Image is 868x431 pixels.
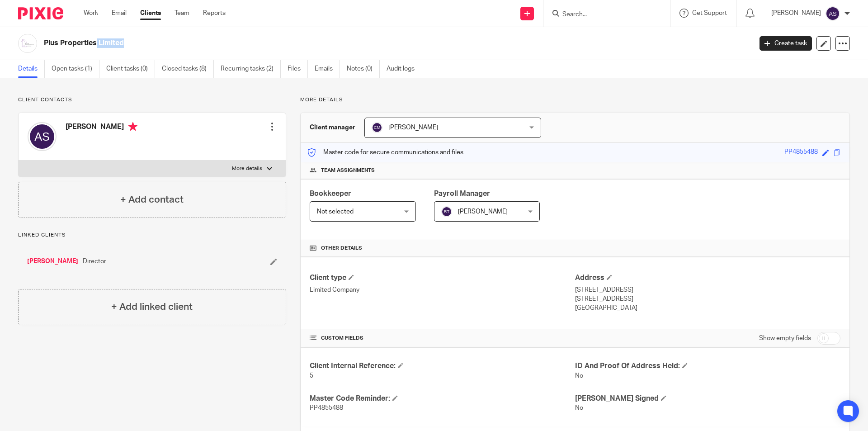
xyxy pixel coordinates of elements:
h3: Client manager [310,123,355,132]
a: Clients [140,9,161,18]
a: Details [18,60,45,78]
span: Director [83,257,106,266]
img: Plus%20Properties%20Logo.png [18,34,37,53]
span: Get Support [692,10,727,16]
img: svg%3E [372,122,382,133]
img: svg%3E [441,206,452,217]
a: Audit logs [387,60,421,78]
span: [PERSON_NAME] [458,208,508,215]
span: Other details [321,245,362,252]
span: No [575,405,583,411]
p: [STREET_ADDRESS] [575,294,840,303]
img: svg%3E [28,122,57,151]
a: Open tasks (1) [52,60,99,78]
span: Payroll Manager [434,190,490,197]
span: No [575,373,583,379]
p: Linked clients [18,232,286,239]
label: Show empty fields [759,334,811,343]
p: Limited Company [310,285,575,294]
a: Work [84,9,98,18]
a: Team [175,9,189,18]
h4: [PERSON_NAME] Signed [575,394,840,403]
a: Recurring tasks (2) [221,60,281,78]
h4: Client Internal Reference: [310,361,575,371]
span: [PERSON_NAME] [388,124,438,131]
h4: Master Code Reminder: [310,394,575,403]
a: [PERSON_NAME] [27,257,78,266]
a: Reports [203,9,226,18]
span: Not selected [317,208,354,215]
a: Create task [759,36,812,51]
p: [STREET_ADDRESS] [575,285,840,294]
a: Files [288,60,308,78]
i: Primary [128,122,137,131]
h4: ID And Proof Of Address Held: [575,361,840,371]
p: [PERSON_NAME] [771,9,821,18]
p: More details [232,165,262,172]
a: Notes (0) [347,60,380,78]
h4: CUSTOM FIELDS [310,335,575,342]
a: Client tasks (0) [106,60,155,78]
h4: Address [575,273,840,283]
img: Pixie [18,7,63,19]
p: Client contacts [18,96,286,104]
p: More details [300,96,850,104]
h4: + Add linked client [111,300,193,314]
span: Bookkeeper [310,190,351,197]
a: Closed tasks (8) [162,60,214,78]
div: PP4855488 [784,147,818,158]
a: Emails [315,60,340,78]
h4: Client type [310,273,575,283]
h4: [PERSON_NAME] [66,122,137,133]
span: 5 [310,373,313,379]
span: PP4855488 [310,405,343,411]
h4: + Add contact [120,193,184,207]
input: Search [561,11,643,19]
p: [GEOGRAPHIC_DATA] [575,303,840,313]
a: Email [112,9,127,18]
p: Master code for secure communications and files [307,148,463,157]
img: svg%3E [826,6,840,21]
span: Team assignments [321,167,375,174]
h2: Plus Properties Limited [44,38,605,48]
